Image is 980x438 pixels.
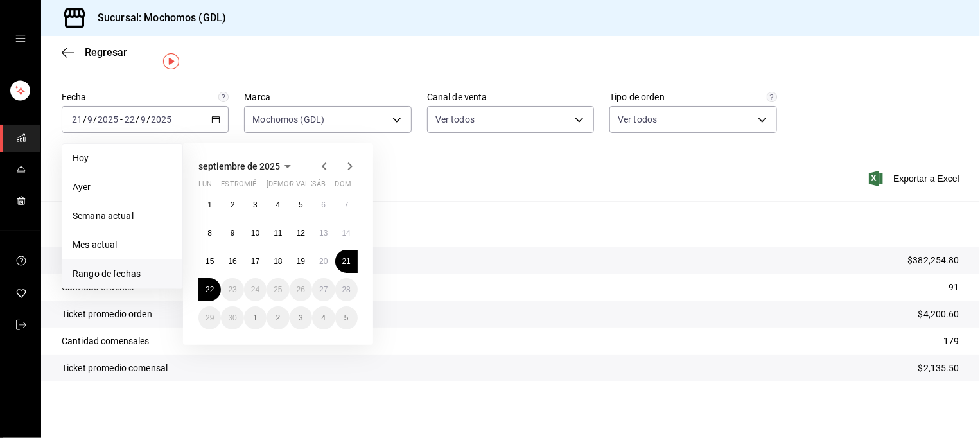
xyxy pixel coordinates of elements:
[62,93,229,102] label: Fecha
[344,313,349,322] abbr: 5 de octubre de 2025
[206,257,214,266] abbr: 15 de septiembre de 2025
[435,113,475,126] span: Ver todos
[918,362,959,375] p: $2,135.50
[228,257,236,266] abbr: 16 de septiembre de 2025
[274,257,282,266] abbr: 18 de septiembre de 2025
[150,114,172,125] input: ----
[140,114,146,125] input: --
[207,229,212,238] abbr: 8 de septiembre de 2025
[335,180,351,193] abbr: domingo
[871,171,959,186] button: Exportar a Excel
[274,229,282,238] abbr: 11 de septiembre de 2025
[267,250,289,273] button: 18 de septiembre de 2025
[297,285,305,294] abbr: 26 de septiembre de 2025
[71,114,83,125] input: --
[207,200,212,209] abbr: 1 de septiembre de 2025
[427,93,594,102] label: Canal de venta
[124,114,136,125] input: --
[221,180,261,193] abbr: martes
[267,278,289,301] button: 25 de septiembre de 2025
[321,313,326,322] abbr: 4 de octubre de 2025
[312,306,335,329] button: 4 de octubre de 2025
[290,250,312,273] button: 19 de septiembre de 2025
[267,180,342,193] abbr: jueves
[344,200,349,209] abbr: 7 de septiembre de 2025
[251,229,259,238] abbr: 10 de septiembre de 2025
[342,229,351,238] abbr: 14 de septiembre de 2025
[198,180,212,193] abbr: lunes
[146,114,150,125] span: /
[908,254,959,267] p: $382,254.80
[231,229,235,238] abbr: 9 de septiembre de 2025
[198,159,295,174] button: septiembre de 2025
[290,278,312,301] button: 26 de septiembre de 2025
[62,308,152,321] p: Ticket promedio orden
[618,113,657,126] span: Ver todos
[221,278,243,301] button: 23 de septiembre de 2025
[73,209,172,223] span: Semana actual
[321,200,326,209] abbr: 6 de septiembre de 2025
[312,278,335,301] button: 27 de septiembre de 2025
[62,362,168,375] p: Ticket promedio comensal
[290,180,325,193] abbr: viernes
[319,285,328,294] abbr: 27 de septiembre de 2025
[83,114,87,125] span: /
[73,152,172,165] span: Hoy
[62,46,127,58] button: Regresar
[231,200,235,209] abbr: 2 de septiembre de 2025
[267,222,289,245] button: 11 de septiembre de 2025
[244,306,267,329] button: 1 de octubre de 2025
[62,216,959,232] p: Resumen
[335,250,358,273] button: 21 de septiembre de 2025
[312,250,335,273] button: 20 de septiembre de 2025
[73,238,172,252] span: Mes actual
[244,180,256,193] abbr: miércoles
[136,114,139,125] span: /
[244,93,411,102] label: Marca
[87,114,93,125] input: --
[244,222,267,245] button: 10 de septiembre de 2025
[609,93,776,102] label: Tipo de orden
[335,306,358,329] button: 5 de octubre de 2025
[206,313,214,322] abbr: 29 de septiembre de 2025
[221,222,243,245] button: 9 de septiembre de 2025
[312,222,335,245] button: 13 de septiembre de 2025
[276,313,281,322] abbr: 2 de octubre de 2025
[244,193,267,216] button: 3 de septiembre de 2025
[290,306,312,329] button: 3 de octubre de 2025
[290,193,312,216] button: 5 de septiembre de 2025
[163,53,179,69] img: Marcador de información sobre herramientas
[274,285,282,294] abbr: 25 de septiembre de 2025
[244,278,267,301] button: 24 de septiembre de 2025
[251,257,259,266] abbr: 17 de septiembre de 2025
[319,229,328,238] abbr: 13 de septiembre de 2025
[267,193,289,216] button: 4 de septiembre de 2025
[276,200,281,209] abbr: 4 de septiembre de 2025
[335,278,358,301] button: 28 de septiembre de 2025
[251,285,259,294] abbr: 24 de septiembre de 2025
[221,193,243,216] button: 2 de septiembre de 2025
[97,114,119,125] input: ----
[221,250,243,273] button: 16 de septiembre de 2025
[198,193,221,216] button: 1 de septiembre de 2025
[221,306,243,329] button: 30 de septiembre de 2025
[198,161,280,171] span: septiembre de 2025
[253,200,258,209] abbr: 3 de septiembre de 2025
[218,92,229,102] svg: Información delimitada a máximo 62 días.
[290,222,312,245] button: 12 de septiembre de 2025
[267,306,289,329] button: 2 de octubre de 2025
[93,114,97,125] span: /
[198,278,221,301] button: 22 de septiembre de 2025
[253,313,258,322] abbr: 1 de octubre de 2025
[120,114,123,125] span: -
[312,193,335,216] button: 6 de septiembre de 2025
[944,335,959,348] p: 179
[87,10,226,26] h3: Sucursal: Mochomos (GDL)
[252,113,324,126] span: Mochomos (GDL)
[335,193,358,216] button: 7 de septiembre de 2025
[312,180,326,193] abbr: sábado
[206,285,214,294] abbr: 22 de septiembre de 2025
[198,306,221,329] button: 29 de septiembre de 2025
[893,173,959,184] font: Exportar a Excel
